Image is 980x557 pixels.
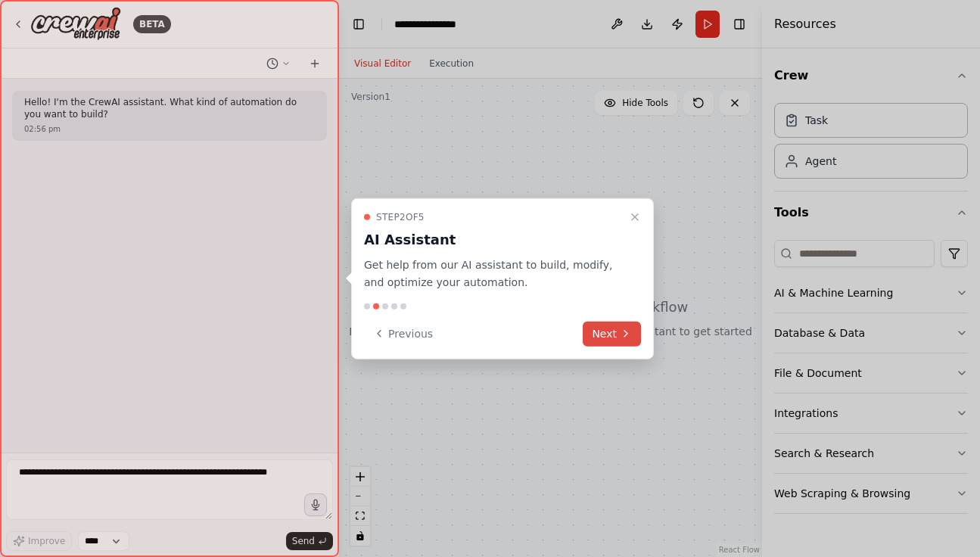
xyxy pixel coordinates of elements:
span: Step 2 of 5 [376,211,425,223]
button: Hide left sidebar [348,14,369,35]
h3: AI Assistant [364,229,623,250]
p: Get help from our AI assistant to build, modify, and optimize your automation. [364,257,623,291]
button: Previous [364,321,442,346]
button: Close walkthrough [626,208,644,226]
button: Next [583,321,641,346]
